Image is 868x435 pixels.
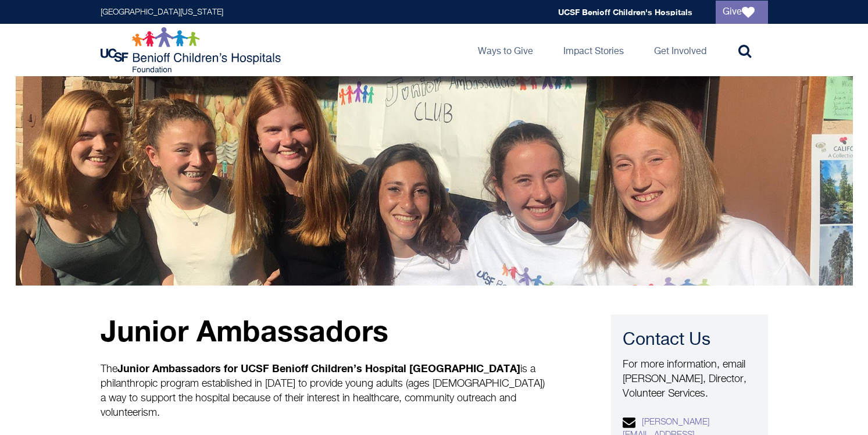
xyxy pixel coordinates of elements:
[469,24,542,76] a: Ways to Give
[554,24,633,76] a: Impact Stories
[645,24,716,76] a: Get Involved
[101,315,548,347] p: Junior Ambassadors
[716,1,768,24] a: Give
[101,8,223,16] a: [GEOGRAPHIC_DATA][US_STATE]
[558,7,692,17] a: UCSF Benioff Children's Hospitals
[117,362,520,375] strong: Junior Ambassadors for UCSF Benioff Children’s Hospital [GEOGRAPHIC_DATA]
[623,329,756,352] div: Contact Us
[101,27,284,73] img: Logo for UCSF Benioff Children's Hospitals Foundation
[101,361,548,420] p: The is a philanthropic program established in [DATE] to provide young adults (ages [DEMOGRAPHIC_D...
[623,358,756,401] p: For more information, email [PERSON_NAME], Director, Volunteer Services.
